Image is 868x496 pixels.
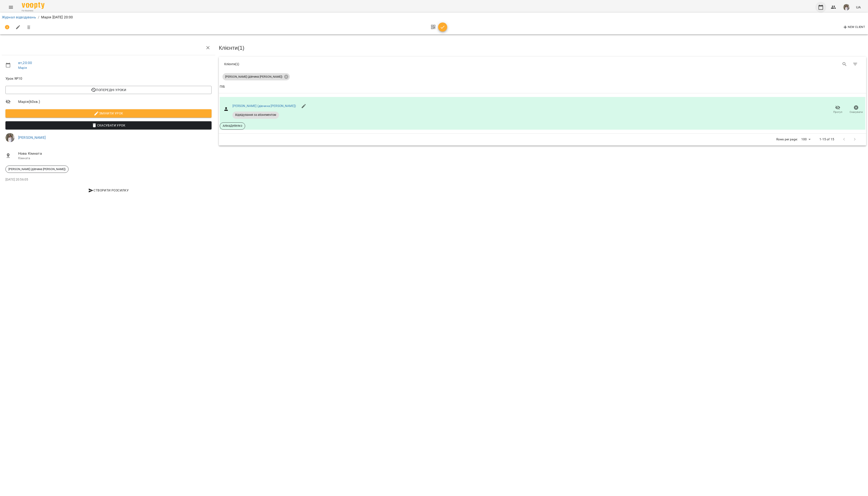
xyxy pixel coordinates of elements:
p: Rows per page: [776,137,798,142]
div: Клієнти ( 1 ) [224,62,539,66]
div: [PERSON_NAME] (дівчина [PERSON_NAME]) [222,73,290,80]
h3: Клієнти ( 1 ) [219,45,866,51]
p: 1-15 of 15 [819,137,834,142]
span: [PERSON_NAME] (дівчина [PERSON_NAME]) [6,167,68,171]
span: Скасувати [850,110,863,114]
div: [PERSON_NAME] (дівчина [PERSON_NAME]) [5,166,69,173]
a: [PERSON_NAME] [18,135,46,140]
div: Table Toolbar [219,57,866,71]
button: Попередні уроки [5,86,212,94]
button: Скасувати [847,103,865,116]
a: вт , 20:00 [18,61,32,65]
span: [PERSON_NAME] (дівчина [PERSON_NAME]) [222,75,285,79]
span: New Client [843,25,865,30]
span: Прогул [833,110,842,114]
a: [PERSON_NAME] (дівчина [PERSON_NAME]) [232,104,296,108]
span: Марія ( 60 хв. ) [18,99,212,104]
span: Відвідування за абонементом [232,113,279,117]
span: Нова Кімната [18,151,212,156]
li: / [38,15,39,20]
div: Sort [220,84,225,89]
p: Кімната [18,156,212,161]
nav: breadcrumb [2,15,866,20]
img: 364895220a4789552a8225db6642e1db.jpeg [5,133,15,142]
p: [DATE] 20:56:05 [5,177,212,182]
button: Створити розсилку [5,186,212,194]
button: Змінити урок [5,109,212,117]
button: New Client [841,24,866,31]
div: ПІБ [220,84,225,89]
span: For Business [22,9,44,12]
div: 100 [799,136,812,143]
button: UA [854,3,863,11]
span: Скасувати Урок [9,123,208,128]
span: Змінити урок [9,111,208,116]
span: Урок №10 [5,76,212,81]
span: АлінаДебелко [220,124,245,128]
img: Voopty Logo [22,2,44,9]
button: Menu [5,2,16,13]
img: 364895220a4789552a8225db6642e1db.jpeg [843,4,850,10]
button: Скасувати Урок [5,121,212,129]
span: UA [856,5,861,10]
a: Марія [18,66,27,69]
a: Журнал відвідувань [2,15,36,19]
button: Search [839,59,850,70]
span: Попередні уроки [9,87,208,93]
span: Створити розсилку [7,188,210,193]
span: ПІБ [220,84,865,89]
button: Прогул [829,103,847,116]
button: Фільтр [850,59,861,70]
p: Марія [DATE] 20:00 [41,15,73,20]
